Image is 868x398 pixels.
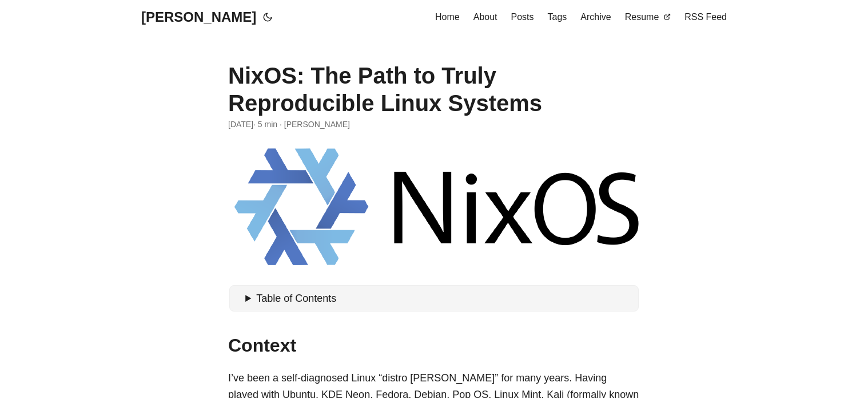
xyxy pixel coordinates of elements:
[473,12,497,22] span: About
[684,12,727,22] span: RSS Feed
[511,12,534,22] span: Posts
[228,118,640,131] div: · 5 min · [PERSON_NAME]
[256,293,336,304] span: Table of Contents
[245,290,634,307] summary: Table of Contents
[548,12,567,22] span: Tags
[228,334,640,356] h2: Context
[435,12,460,22] span: Home
[625,12,659,22] span: Resume
[580,12,611,22] span: Archive
[228,62,640,117] h1: NixOS: The Path to Truly Reproducible Linux Systems
[228,118,253,131] span: 2024-12-16 20:49:45 -0500 -0500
